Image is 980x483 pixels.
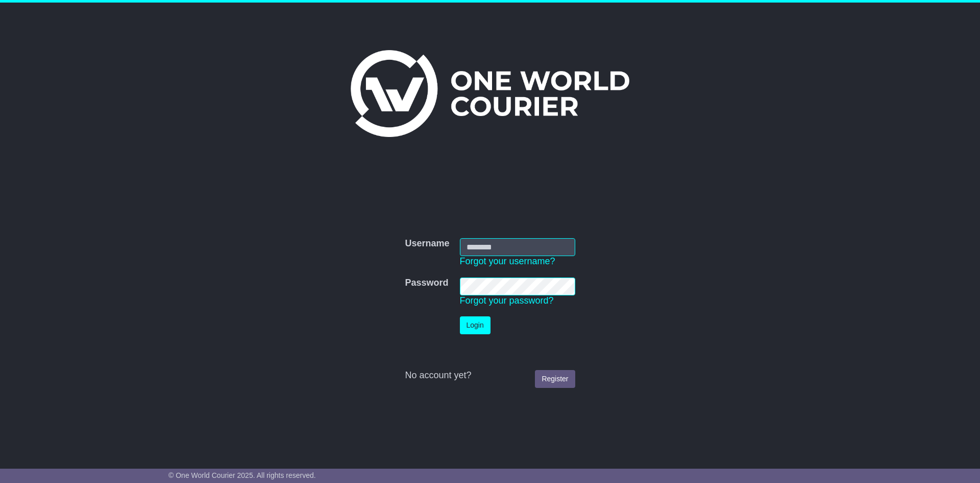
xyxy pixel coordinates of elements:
a: Forgot your username? [460,256,555,266]
div: No account yet? [405,370,575,381]
label: Username [405,238,449,249]
label: Password [405,278,448,289]
a: Forgot your password? [460,295,554,306]
a: Register [535,370,575,388]
button: Login [460,316,491,334]
span: © One World Courier 2025. All rights reserved. [168,471,316,479]
img: One World [351,50,629,137]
